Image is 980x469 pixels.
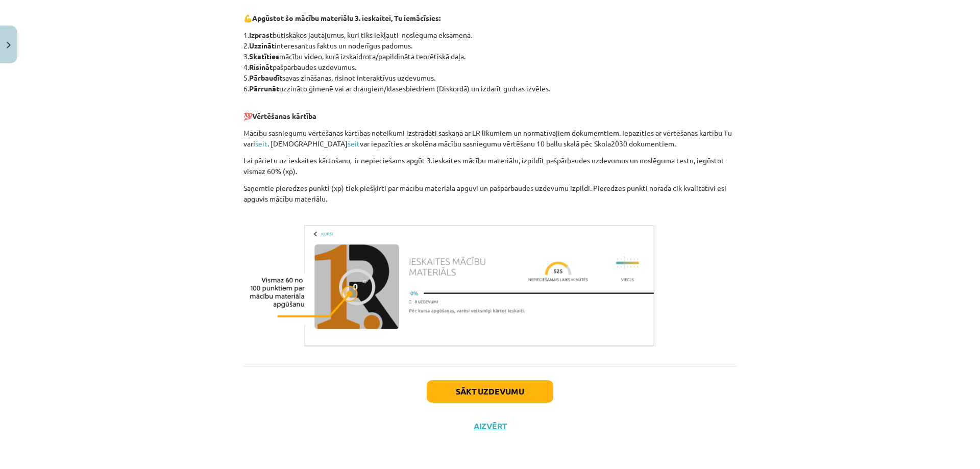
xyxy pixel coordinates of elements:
[252,111,316,120] b: Vērtēšanas kārtība
[7,42,11,48] img: icon-close-lesson-0947bae3869378f0d4975bcd49f059093ad1ed9edebbc8119c70593378902aed.svg
[243,30,737,94] p: 1. būtiskākos jautājumus, kuri tiks iekļauti noslēguma eksāmenā. 2. interesantus faktus un noderī...
[249,41,275,50] b: Uzzināt
[243,100,737,121] p: 💯
[427,380,553,403] button: Sākt uzdevumu
[255,139,267,148] a: šeit
[243,128,737,149] p: Mācību sasniegumu vērtēšanas kārtības noteikumi izstrādāti saskaņā ar LR likumiem un normatīvajie...
[471,421,509,431] button: Aizvērt
[243,183,737,204] p: Saņemtie pieredzes punkti (xp) tiek piešķirti par mācību materiāla apguvi un pašpārbaudes uzdevum...
[348,139,360,148] a: šeit
[249,84,279,93] b: Pārrunāt
[249,30,273,39] b: Izprast
[243,13,737,23] p: 💪
[249,52,279,61] b: Skatīties
[249,73,282,82] b: Pārbaudīt
[252,13,440,22] b: Apgūstot šo mācību materiālu 3. ieskaitei, Tu iemācīsies:
[249,62,273,71] b: Risināt
[243,155,737,177] p: Lai pārietu uz ieskaites kārtošanu, ir nepieciešams apgūt 3.ieskaites mācību materiālu, izpildīt ...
